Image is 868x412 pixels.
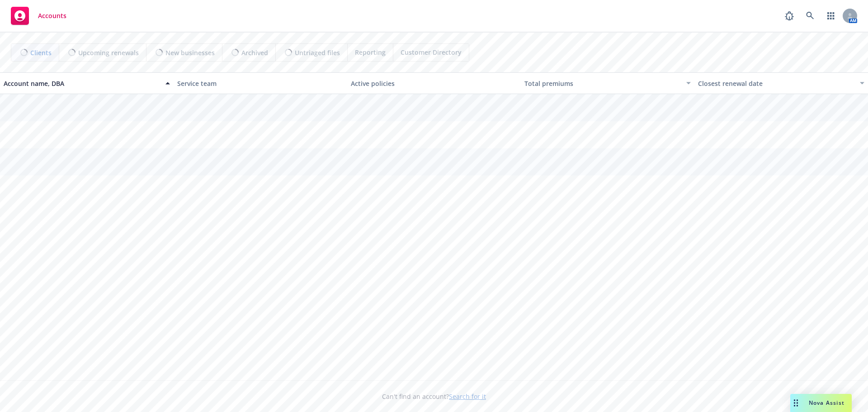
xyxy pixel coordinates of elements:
[401,47,462,57] span: Customer Directory
[30,48,52,57] span: Clients
[809,399,844,407] span: Nova Assist
[4,79,160,88] div: Account name, DBA
[165,48,215,57] span: New businesses
[524,79,681,88] div: Total premiums
[241,48,268,57] span: Archived
[38,12,66,19] span: Accounts
[347,72,521,94] button: Active policies
[7,3,70,28] a: Accounts
[351,79,517,88] div: Active policies
[78,48,139,57] span: Upcoming renewals
[822,7,840,25] a: Switch app
[449,392,486,401] a: Search for it
[780,7,798,25] a: Report a Bug
[174,72,347,94] button: Service team
[790,394,852,412] button: Nova Assist
[177,79,344,88] div: Service team
[698,79,854,88] div: Closest renewal date
[521,72,694,94] button: Total premiums
[801,7,819,25] a: Search
[694,72,868,94] button: Closest renewal date
[382,392,486,401] span: Can't find an account?
[355,47,386,57] span: Reporting
[295,48,340,57] span: Untriaged files
[790,394,802,412] div: Drag to move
